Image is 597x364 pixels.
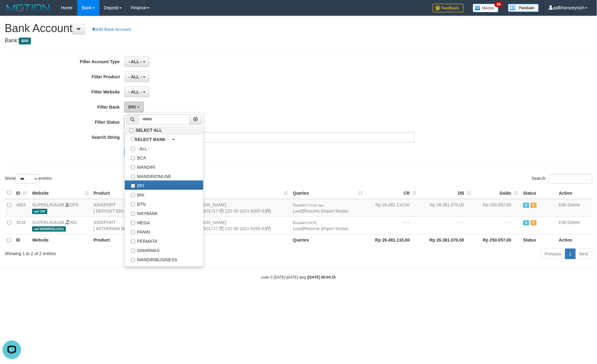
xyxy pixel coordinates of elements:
span: BRI [19,38,31,44]
label: PANIN [125,227,203,236]
td: WD [30,217,91,234]
input: SINARMAS [131,249,135,253]
th: Queries [290,234,365,246]
span: Paused [531,203,537,208]
span: - ALL - [128,59,142,64]
a: Next [575,249,592,259]
a: Load [293,226,302,231]
a: Delete [568,202,580,207]
a: Import Mutasi [322,226,348,231]
a: SUPERLIGA168 [32,220,64,225]
button: - ALL - [124,87,149,97]
button: - ALL - [124,56,149,67]
a: Delete [568,220,580,225]
input: MEGA [131,221,135,225]
th: Action [557,234,592,246]
input: PANIN [131,230,135,234]
span: updated 3 hours ago [295,204,324,207]
label: Show entries [5,174,52,184]
input: BRI [131,184,135,188]
input: MANDIRI [131,165,135,169]
span: 0 [293,202,324,207]
td: DPS [30,199,91,217]
button: - ALL - [124,72,149,82]
span: BRI [128,105,136,110]
td: [PERSON_NAME] 122-30-1021-8205-03 [181,199,291,217]
select: Showentries [15,174,39,184]
th: Account: activate to sort column ascending [181,187,291,199]
th: Account [181,234,291,246]
input: PERMATA [131,239,135,243]
label: MEGA [125,217,203,227]
label: OVO [125,264,203,273]
label: MANDIRIONLINE [125,171,203,180]
span: aaf-WDBRI02LIGA1 [32,226,66,232]
th: Saldo: activate to sort column ascending [473,187,521,199]
a: SELECT BANK [125,135,203,143]
th: CR: activate to sort column ascending [365,187,419,199]
input: BCA [131,156,135,160]
input: MAYBANK [131,212,135,216]
span: Paused [531,220,537,225]
td: 3534 [14,217,30,234]
span: aaf-168 [32,209,47,214]
a: Add Bank Account [88,24,135,35]
a: 1 [565,249,576,259]
td: Rp 26.481.110,00 [365,199,419,217]
label: BCA [125,153,203,162]
span: - ALL - [128,89,142,94]
span: Active [523,203,529,208]
a: Resume [304,209,320,213]
a: Load [293,209,302,213]
a: SUPERLIGA168 [32,202,64,207]
label: PERMATA [125,236,203,245]
th: Rp 26.381.070,00 [419,234,473,246]
a: Copy AJISUTOOO1717 to clipboard [219,226,224,231]
img: MOTION_logo.png [5,3,52,12]
td: Rp 26.381.070,00 [419,199,473,217]
h1: Bank Account [5,22,592,35]
a: Edit [559,220,566,225]
img: Button%20Memo.svg [473,4,499,12]
th: Status [521,234,557,246]
th: Website [30,234,91,246]
a: Resume [304,226,320,231]
input: SELECT BANK [131,137,135,141]
a: Previous [541,249,565,259]
span: - ALL - [128,74,142,79]
div: Showing 1 to 2 of 2 entries [5,248,244,257]
th: Product [91,234,181,246]
th: ID: activate to sort column ascending [14,187,30,199]
label: MANDIRI [125,162,203,171]
label: BNI [125,190,203,199]
h4: Bank: [5,38,592,44]
label: SELECT ALL [125,126,203,134]
input: BTN [131,202,135,206]
label: MANDIRIBUSINESS [125,254,203,264]
label: MAYBANK [125,208,203,217]
td: 4653 [14,199,30,217]
button: BRI [124,102,144,112]
th: Queries: activate to sort column ascending [290,187,365,199]
label: Search: [532,174,592,184]
img: panduan.png [508,4,539,12]
img: Feedback.jpg [433,4,464,12]
strong: [DATE] 00:04:15 [308,275,336,279]
th: Website: activate to sort column ascending [30,187,91,199]
td: - - - [473,217,521,234]
td: IDNSPORT [ WITHDRAW BRI 6 LIGACIPUTRA ] [91,217,181,234]
span: updated [DATE] [295,221,317,225]
input: Search: [549,174,592,184]
input: SELECT ALL [129,128,133,132]
button: Open LiveChat chat widget [2,2,21,21]
label: - ALL - [125,143,203,153]
td: - - - [365,217,419,234]
a: Copy 122301021820503 to clipboard [267,226,271,231]
input: MANDIRIBUSINESS [131,258,135,262]
span: | | [293,220,348,231]
input: BNI [131,193,135,197]
th: Action [557,187,592,199]
td: - - - [419,217,473,234]
span: | | [293,202,348,213]
label: SINARMAS [125,245,203,254]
